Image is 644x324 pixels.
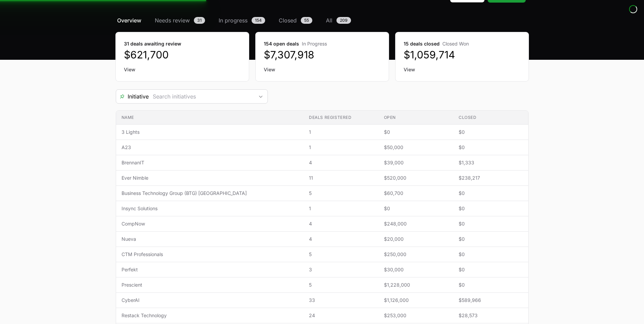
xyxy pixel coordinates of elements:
nav: Deals navigation [116,16,529,24]
dt: 154 open deals [264,40,381,47]
span: $30,000 [384,266,448,273]
th: Closed [453,111,528,125]
span: $0 [384,205,448,212]
span: Overview [117,16,141,24]
span: 4 [309,220,373,227]
span: 154 [252,17,265,24]
span: Insync Solutions [122,205,298,212]
th: Deals registered [303,111,378,125]
span: Perfekt [122,266,298,273]
span: $589,966 [459,297,523,304]
span: 5 [309,282,373,288]
span: $0 [459,282,523,288]
span: $0 [459,220,523,227]
span: $20,000 [384,236,448,242]
th: Open [379,111,453,125]
span: $50,000 [384,144,448,151]
a: All209 [325,16,352,24]
span: Nueva [122,236,298,242]
span: In Progress [302,41,327,47]
span: $238,217 [459,175,523,181]
span: $28,573 [459,312,523,319]
span: All [326,16,332,24]
span: Prescient [122,282,298,288]
span: 1 [309,144,373,151]
a: View [264,66,381,73]
input: Search initiatives [149,90,254,103]
span: BrennanIT [122,159,298,166]
span: 33 [309,297,373,304]
dd: $621,700 [124,49,241,61]
span: $1,228,000 [384,282,448,288]
span: 11 [309,175,373,181]
span: $1,126,000 [384,297,448,304]
th: Name [116,111,304,125]
span: $520,000 [384,175,448,181]
span: Restack Technology [122,312,298,319]
span: $0 [459,129,523,136]
span: 3 Lights [122,129,298,136]
span: A23 [122,144,298,151]
span: $60,700 [384,190,448,197]
a: Closed55 [277,16,314,24]
span: $39,000 [384,159,448,166]
span: 24 [309,312,373,319]
dt: 15 deals closed [404,40,520,47]
dd: $7,307,918 [264,49,381,61]
span: 55 [301,17,312,24]
span: CyberAI [122,297,298,304]
span: $0 [459,190,523,197]
span: 1 [309,205,373,212]
a: Needs review31 [153,16,206,24]
span: 1 [309,129,373,136]
a: Overview [116,16,143,24]
span: $1,333 [459,159,523,166]
span: $0 [459,266,523,273]
span: $248,000 [384,220,448,227]
span: Closed Won [442,41,469,47]
a: View [404,66,520,73]
span: 3 [309,266,373,273]
span: 5 [309,251,373,258]
a: View [124,66,241,73]
span: $253,000 [384,312,448,319]
span: CompNow [122,220,298,227]
span: Initiative [116,92,149,101]
span: $0 [459,144,523,151]
span: Needs review [155,16,190,24]
dd: $1,059,714 [404,49,520,61]
span: 4 [309,159,373,166]
span: Closed [279,16,297,24]
span: 4 [309,236,373,242]
span: $0 [459,205,523,212]
dt: 31 deals awaiting review [124,40,241,47]
span: $0 [459,251,523,258]
span: $250,000 [384,251,448,258]
span: $0 [459,236,523,242]
span: 5 [309,190,373,197]
span: Business Technology Group (BTG) [GEOGRAPHIC_DATA] [122,190,298,197]
span: Ever Nimble [122,175,298,181]
span: In progress [219,16,247,24]
div: Open [254,90,268,103]
span: $0 [384,129,448,136]
span: CTM Professionals [122,251,298,258]
span: 31 [194,17,205,24]
a: In progress154 [217,16,266,24]
span: 209 [336,17,351,24]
